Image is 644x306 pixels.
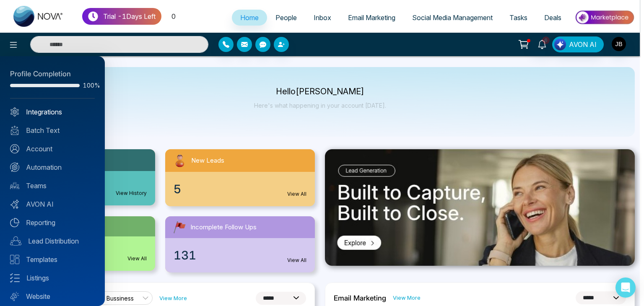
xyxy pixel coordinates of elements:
img: Templates.svg [10,255,19,264]
a: Reporting [10,218,95,228]
span: 100% [83,83,95,88]
img: Automation.svg [10,163,19,172]
img: Integrated.svg [10,107,19,117]
img: Listings.svg [10,273,20,283]
a: Lead Distribution [10,236,95,246]
img: Lead-dist.svg [10,236,21,246]
img: Avon-AI.svg [10,200,19,209]
a: Batch Text [10,125,95,135]
img: team.svg [10,181,19,190]
a: Website [10,291,95,301]
a: AVON AI [10,199,95,209]
a: Automation [10,162,95,172]
a: Integrations [10,107,95,117]
a: Account [10,144,95,154]
a: Teams [10,181,95,191]
div: Profile Completion [10,69,95,80]
a: Listings [10,273,95,283]
img: batch_text_white.png [10,126,19,135]
img: Website.svg [10,292,19,301]
a: Templates [10,254,95,265]
img: Reporting.svg [10,218,19,227]
div: Open Intercom Messenger [615,277,636,298]
img: Account.svg [10,144,19,153]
